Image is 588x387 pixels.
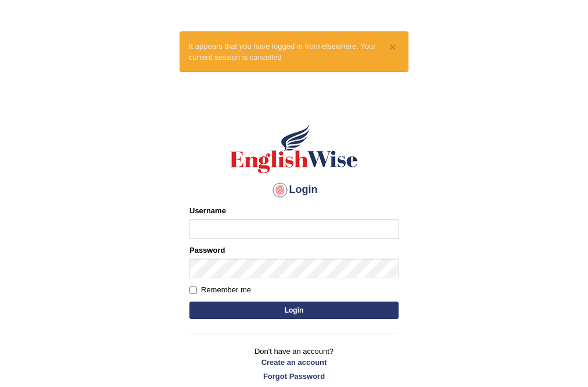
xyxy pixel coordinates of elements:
label: Password [189,245,225,256]
p: Don't have an account? [189,346,399,382]
label: Remember me [189,284,251,296]
div: It appears that you have logged in from elsewhere. Your current session is cancelled [180,31,408,72]
button: × [389,41,396,53]
label: Username [189,205,226,216]
img: Logo of English Wise sign in for intelligent practice with AI [228,123,360,175]
h4: Login [189,181,399,199]
button: Login [189,302,399,319]
input: Remember me [189,286,197,294]
a: Create an account [189,357,399,368]
a: Forgot Password [189,371,399,382]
